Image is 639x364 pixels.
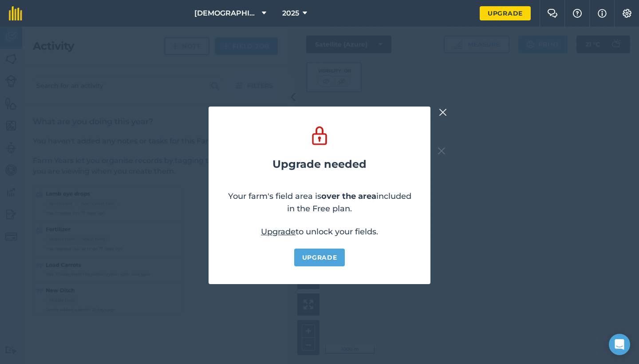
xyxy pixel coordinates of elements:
img: svg+xml;base64,PHN2ZyB4bWxucz0iaHR0cDovL3d3dy53My5vcmcvMjAwMC9zdmciIHdpZHRoPSIyMiIgaGVpZ2h0PSIzMC... [439,107,447,118]
img: A cog icon [622,9,632,18]
a: Upgrade [480,6,531,20]
p: to unlock your fields. [261,226,378,238]
a: Upgrade [294,249,345,266]
strong: over the area [321,191,376,201]
img: svg+xml;base64,PHN2ZyB4bWxucz0iaHR0cDovL3d3dy53My5vcmcvMjAwMC9zdmciIHdpZHRoPSIxNyIgaGVpZ2h0PSIxNy... [598,8,607,19]
span: 2025 [282,8,299,19]
img: Two speech bubbles overlapping with the left bubble in the forefront [547,9,558,18]
span: [DEMOGRAPHIC_DATA] [194,8,258,19]
a: Upgrade [261,227,296,237]
p: Your farm's field area is included in the Free plan. [226,190,413,215]
h2: Upgrade needed [272,158,367,170]
img: A question mark icon [572,9,583,18]
div: Open Intercom Messenger [609,334,630,355]
img: fieldmargin Logo [9,6,22,20]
